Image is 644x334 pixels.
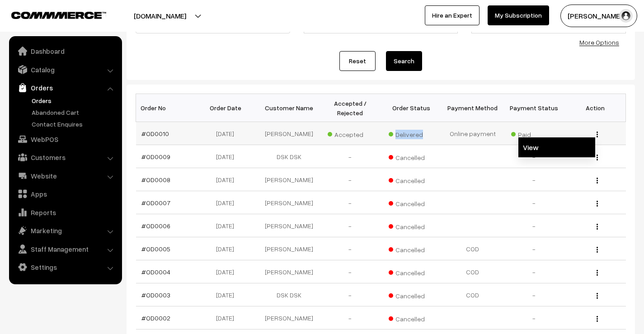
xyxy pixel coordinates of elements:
th: Order Date [197,94,259,122]
th: Payment Status [503,94,565,122]
a: #OD0010 [141,130,169,137]
span: Cancelled [389,243,434,254]
th: Customer Name [259,94,320,122]
span: Paid [511,127,556,139]
button: Search [386,51,422,71]
td: - [503,237,565,260]
img: user [619,9,633,23]
td: DSK DSK [259,283,320,306]
span: Cancelled [389,151,434,162]
img: Menu [597,132,598,137]
a: Apps [11,186,119,202]
img: Menu [597,178,598,183]
button: [DOMAIN_NAME] [102,5,218,27]
span: Cancelled [389,197,434,208]
td: - [503,191,565,214]
td: [PERSON_NAME] [259,191,320,214]
td: - [503,145,565,168]
td: COD [442,283,503,306]
td: [DATE] [197,145,259,168]
a: Customers [11,149,119,165]
td: [DATE] [197,168,259,191]
a: #OD0003 [141,291,170,299]
td: Online payment [442,122,503,145]
td: [DATE] [197,237,259,260]
a: Reset [339,51,376,71]
span: Cancelled [389,266,434,278]
img: Menu [597,247,598,253]
a: My Subscription [488,5,549,25]
img: Menu [597,270,598,276]
th: Accepted / Rejected [320,94,381,122]
td: [PERSON_NAME] [259,214,320,237]
a: Orders [29,96,119,105]
td: - [503,306,565,329]
a: Contact Enquires [29,119,119,129]
td: - [503,283,565,306]
td: [DATE] [197,191,259,214]
a: Catalog [11,61,119,78]
th: Order No [136,94,197,122]
td: - [503,168,565,191]
td: - [503,260,565,283]
a: #OD0006 [141,222,170,230]
span: Accepted [328,127,373,139]
a: Hire an Expert [425,5,479,25]
img: Menu [597,293,598,299]
a: Abandoned Cart [29,108,119,117]
a: #OD0005 [141,245,170,253]
td: - [320,145,381,168]
td: - [320,168,381,191]
td: [DATE] [197,214,259,237]
span: Cancelled [389,220,434,231]
a: Website [11,168,119,184]
a: #OD0004 [141,268,170,276]
a: Dashboard [11,43,119,59]
span: Delivered [389,127,434,139]
a: #OD0008 [141,176,170,183]
img: Menu [597,224,598,230]
td: [PERSON_NAME] [259,168,320,191]
td: [PERSON_NAME] [259,306,320,329]
a: Reports [11,204,119,221]
th: Order Status [381,94,442,122]
a: WebPOS [11,131,119,147]
td: [DATE] [197,260,259,283]
a: #OD0009 [141,153,170,160]
td: - [320,306,381,329]
td: - [320,260,381,283]
td: COD [442,237,503,260]
th: Payment Method [442,94,503,122]
td: - [320,237,381,260]
td: [DATE] [197,283,259,306]
td: DSK DSK [259,145,320,168]
td: COD [442,260,503,283]
img: COMMMERCE [11,12,106,19]
td: - [320,214,381,237]
td: [PERSON_NAME] [259,237,320,260]
a: #OD0007 [141,199,170,207]
a: Orders [11,80,119,96]
a: Settings [11,259,119,275]
td: - [320,283,381,306]
a: Marketing [11,222,119,239]
a: View [518,137,595,157]
a: COMMMERCE [11,9,90,20]
span: Cancelled [389,289,434,301]
th: Action [564,94,626,122]
a: More Options [579,38,619,46]
span: Cancelled [389,312,434,324]
img: Menu [597,155,598,160]
td: [DATE] [197,306,259,329]
button: [PERSON_NAME]… [560,5,637,27]
img: Menu [597,201,598,207]
td: - [503,214,565,237]
td: [PERSON_NAME] [259,122,320,145]
td: [DATE] [197,122,259,145]
td: [PERSON_NAME] [259,260,320,283]
a: #OD0002 [141,314,170,322]
td: - [320,191,381,214]
a: Staff Management [11,241,119,257]
img: Menu [597,316,598,322]
span: Cancelled [389,174,434,185]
